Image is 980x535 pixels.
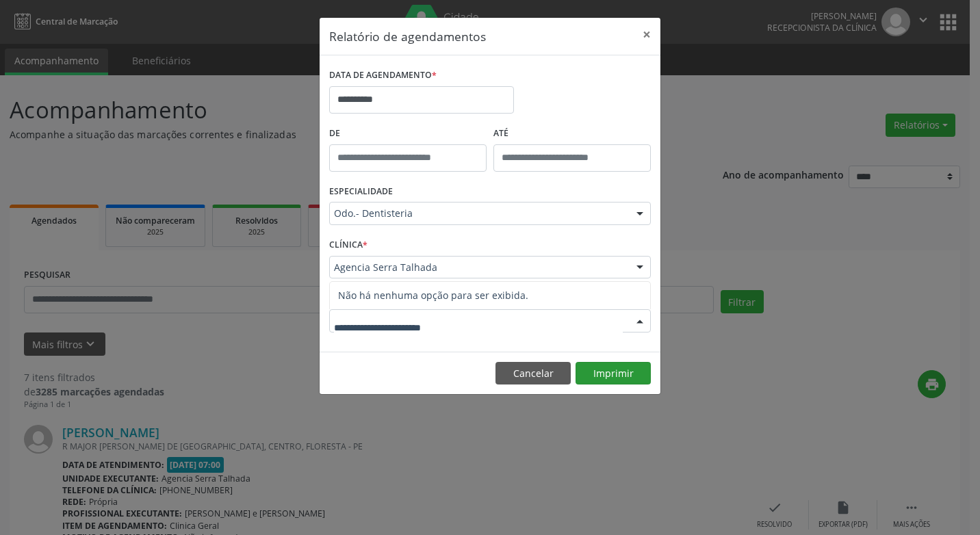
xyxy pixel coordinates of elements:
[334,207,623,220] span: Odo.- Dentisteria
[330,282,650,309] span: Não há nenhuma opção para ser exibida.
[329,123,487,144] label: De
[329,235,367,256] label: CLÍNICA
[329,181,393,203] label: ESPECIALIDADE
[495,362,571,385] button: Cancelar
[329,65,437,86] label: DATA DE AGENDAMENTO
[329,27,486,45] h5: Relatório de agendamentos
[493,123,651,144] label: ATÉ
[334,261,623,274] span: Agencia Serra Talhada
[633,18,660,51] button: Close
[576,362,651,385] button: Imprimir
